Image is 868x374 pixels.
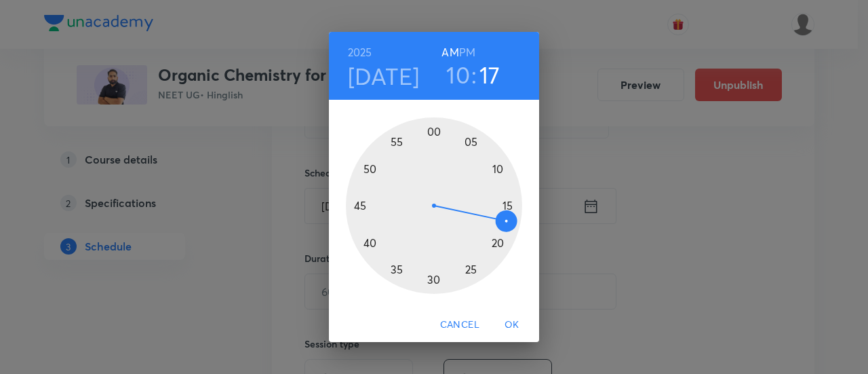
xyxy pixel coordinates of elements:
[471,60,477,89] h3: :
[446,60,470,89] button: 10
[479,60,500,89] button: 17
[435,312,485,337] button: Cancel
[440,316,479,333] span: Cancel
[348,62,420,90] button: [DATE]
[490,312,534,337] button: OK
[348,43,372,62] button: 2025
[496,316,528,333] span: OK
[459,43,475,62] button: PM
[441,43,458,62] button: AM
